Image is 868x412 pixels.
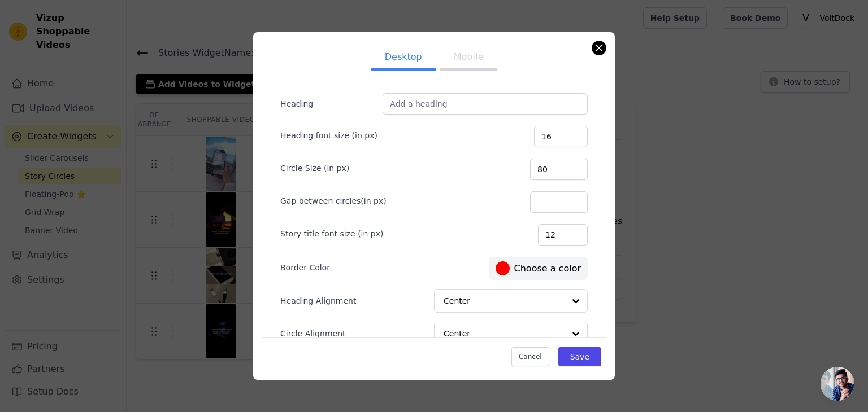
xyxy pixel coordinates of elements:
button: Cancel [511,347,549,366]
label: Heading Alignment [280,295,358,306]
label: Choose a color [496,261,581,275]
input: Add a heading [383,93,588,115]
label: Circle Alignment [280,328,348,339]
div: Open chat [821,367,854,401]
button: Save [558,347,601,366]
label: Heading font size (in px) [280,130,377,141]
label: Heading [280,98,383,109]
button: Desktop [371,46,436,71]
label: Story title font size (in px) [280,228,383,239]
button: Mobile [440,46,497,71]
label: Border Color [280,262,330,273]
button: Close modal [592,41,606,55]
label: Circle Size (in px) [280,163,349,174]
label: Gap between circles(in px) [280,195,387,207]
